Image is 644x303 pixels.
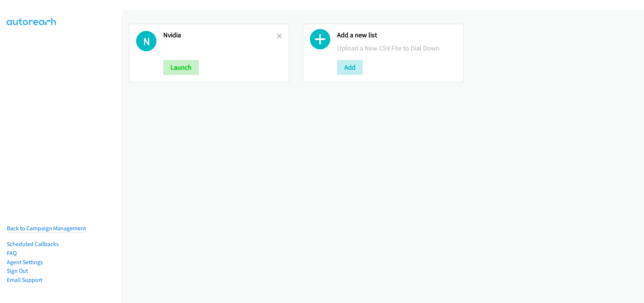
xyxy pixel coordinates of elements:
[7,276,42,283] a: Email Support
[7,259,43,266] a: Agent Settings
[580,270,638,297] iframe: Checklist
[337,31,456,40] h2: Add a new list
[7,225,86,232] a: Back to Campaign Management
[163,60,199,75] button: Launch
[136,31,156,51] h1: N
[337,60,363,75] button: Add
[7,240,59,248] a: Scheduled Callbacks
[623,121,644,181] iframe: Resource Center
[337,43,456,53] p: Upload a New CSV File to Dial Down
[7,249,17,257] a: FAQ
[163,31,277,40] h2: Nvidia
[7,267,28,274] a: Sign Out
